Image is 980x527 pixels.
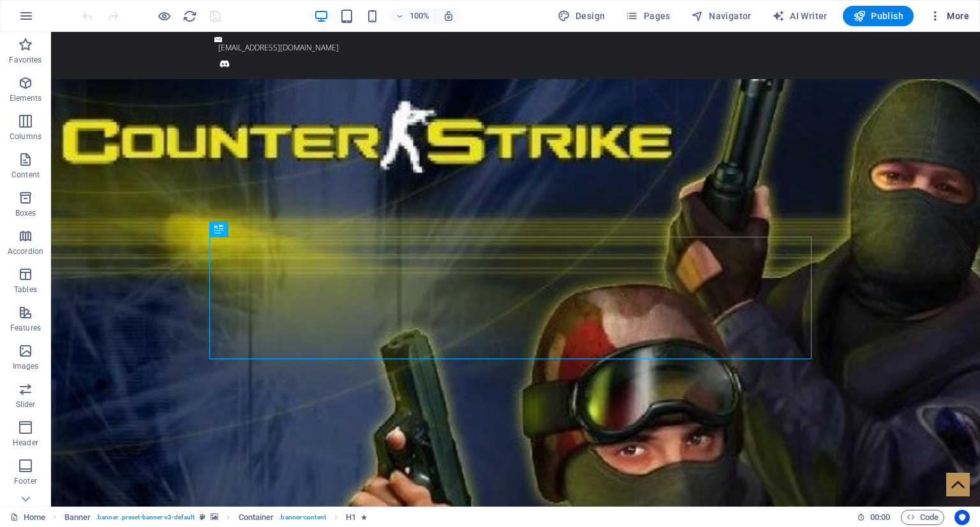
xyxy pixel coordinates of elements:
span: . banner .preset-banner-v3-default [96,510,195,525]
button: Navigator [686,6,757,26]
button: reload [182,8,197,24]
p: Tables [14,285,37,295]
span: Code [907,510,939,525]
button: Design [553,6,611,26]
p: Boxes [15,208,36,218]
i: This element is a customizable preset [200,514,205,521]
button: Pages [620,6,675,26]
button: Usercentrics [954,510,970,525]
p: Columns [10,131,41,142]
p: Accordion [8,246,43,256]
p: Slider [16,399,36,410]
p: Images [13,361,39,371]
button: Publish [843,6,914,26]
span: 00 00 [870,510,890,525]
p: Footer [14,476,37,486]
button: AI Writer [767,6,833,26]
button: Code [901,510,944,525]
i: On resize automatically adjust zoom level to fit chosen device. [443,10,454,22]
span: Click to select. Double-click to edit [239,510,274,525]
i: Reload page [182,9,197,24]
span: Click to select. Double-click to edit [64,510,91,525]
h6: Session time [857,510,891,525]
span: Publish [853,10,903,22]
p: Content [11,170,40,180]
p: Elements [10,93,42,103]
button: Click here to leave preview mode and continue editing [156,8,172,24]
i: Element contains an animation [361,514,367,521]
span: . banner-content [279,510,325,525]
button: 100% [390,8,436,24]
p: Features [10,323,41,333]
span: Design [558,10,605,22]
i: This element contains a background [211,514,218,521]
span: Navigator [691,10,752,22]
span: Pages [625,10,670,22]
h6: 100% [410,8,430,24]
span: AI Writer [772,10,828,22]
a: Click to cancel selection. Double-click to open Pages [10,510,45,525]
p: Favorites [9,55,41,65]
span: : [879,512,881,522]
span: More [929,10,969,22]
span: Click to select. Double-click to edit [346,510,356,525]
nav: breadcrumb [64,510,367,525]
p: Header [13,438,38,448]
button: More [924,6,974,26]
